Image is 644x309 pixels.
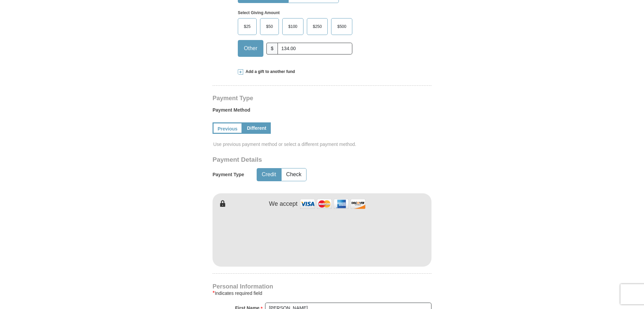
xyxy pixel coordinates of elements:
[334,22,350,32] span: $500
[213,141,432,148] span: Use previous payment method or select a different payment method.
[213,122,243,134] a: Previous
[213,107,431,117] label: Payment Method
[282,168,306,181] button: Check
[310,22,325,32] span: $250
[299,197,366,211] img: credit cards accepted
[213,284,431,289] h4: Personal Information
[278,43,352,54] input: Other Amount
[285,22,301,32] span: $100
[213,172,244,178] h5: Payment Type
[238,10,280,15] strong: Select Giving Amount
[266,43,278,54] span: $
[243,69,295,75] span: Add a gift to another fund
[243,122,271,134] a: Different
[269,200,298,208] h4: We accept
[257,168,281,181] button: Credit
[263,22,276,32] span: $50
[213,289,431,297] div: Indicates required field
[240,22,254,32] span: $25
[213,156,384,164] h3: Payment Details
[213,95,431,101] h4: Payment Type
[240,43,261,53] span: Other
